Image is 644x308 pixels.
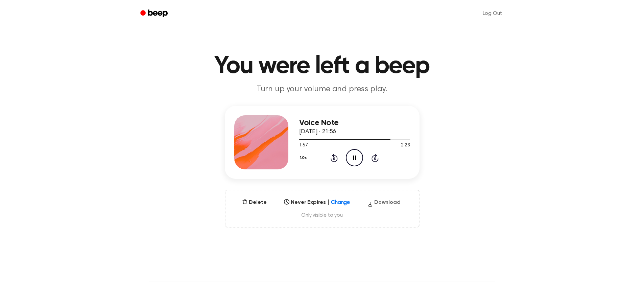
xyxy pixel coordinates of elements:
button: Download [365,198,403,209]
button: 1.0x [299,152,309,164]
a: Beep [136,7,174,20]
p: Turn up your volume and press play. [192,84,452,95]
h1: You were left a beep [149,54,495,78]
span: [DATE] · 21:56 [299,129,336,135]
span: 1:57 [299,142,308,149]
h3: Voice Note [299,118,410,127]
button: Delete [239,198,269,207]
a: Log Out [476,5,509,22]
span: Only visible to you [234,212,411,219]
span: 2:23 [401,142,410,149]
